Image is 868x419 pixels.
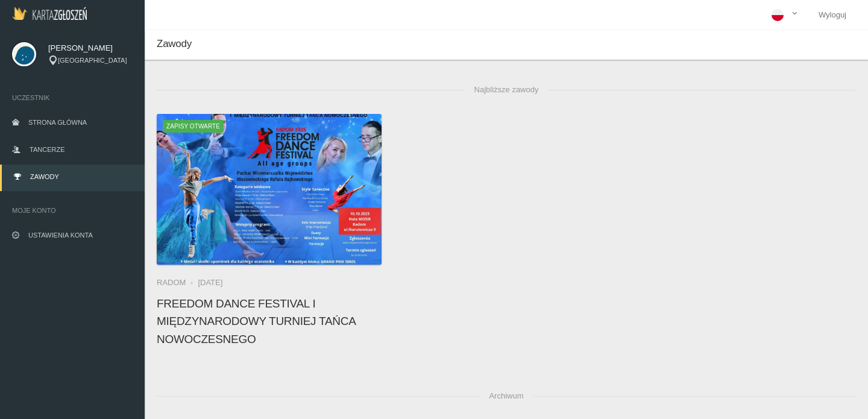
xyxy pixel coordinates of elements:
span: Archiwum [479,384,533,408]
h4: FREEDOM DANCE FESTIVAL I Międzynarodowy Turniej Tańca Nowoczesnego [157,295,382,348]
span: Zawody [157,38,192,49]
img: FREEDOM DANCE FESTIVAL I Międzynarodowy Turniej Tańca Nowoczesnego [157,114,382,265]
span: Zapisy otwarte [163,120,224,132]
span: Uczestnik [12,92,133,104]
div: [GEOGRAPHIC_DATA] [48,55,133,66]
img: svg [12,42,36,66]
span: Moje konto [12,204,133,216]
li: Radom [157,277,198,289]
img: Logo [12,7,87,20]
span: Najbliższe zawody [465,78,549,102]
li: [DATE] [198,277,222,289]
span: Ustawienia konta [28,232,93,239]
span: Tancerze [30,146,64,153]
span: [PERSON_NAME] [48,42,133,54]
span: Strona główna [28,119,87,126]
span: Zawody [30,173,59,180]
a: FREEDOM DANCE FESTIVAL I Międzynarodowy Turniej Tańca NowoczesnegoZapisy otwarte [157,114,382,265]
